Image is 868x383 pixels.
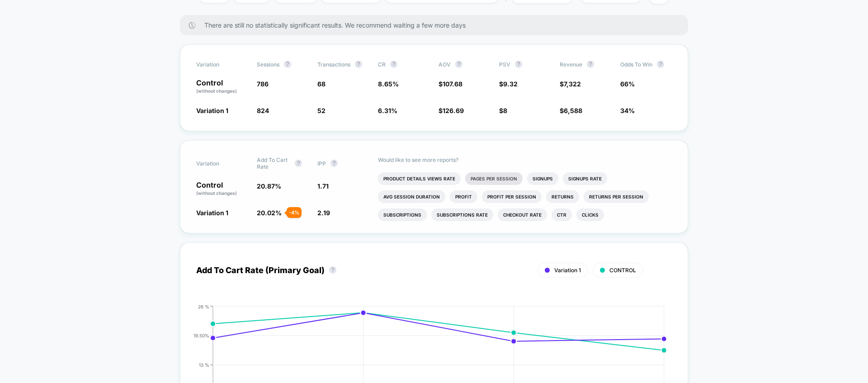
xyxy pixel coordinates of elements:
[257,182,281,190] span: 20.87 %
[515,61,522,68] button: ?
[390,61,397,68] button: ?
[443,107,464,114] span: 126.69
[196,88,237,94] span: (without changes)
[439,107,464,114] span: $
[378,80,399,88] span: 8.65 %
[431,208,493,221] li: Subscriptions Rate
[609,267,636,274] span: CONTROL
[193,333,209,338] tspan: 19.50%
[584,190,649,203] li: Returns Per Session
[317,209,330,217] span: 2.19
[257,107,269,114] span: 824
[257,209,282,217] span: 20.02 %
[317,182,329,190] span: 1.71
[560,80,581,88] span: $
[199,362,209,368] tspan: 13 %
[329,266,336,274] button: ?
[546,190,579,203] li: Returns
[439,80,462,88] span: $
[465,172,523,185] li: Pages Per Session
[587,61,594,68] button: ?
[198,304,209,309] tspan: 26 %
[330,160,338,167] button: ?
[554,267,581,274] span: Variation 1
[564,107,582,114] span: 6,588
[560,107,582,114] span: $
[196,107,228,114] span: Variation 1
[378,172,461,185] li: Product Details Views Rate
[576,208,604,221] li: Clicks
[498,208,547,221] li: Checkout Rate
[499,61,510,68] span: PSV
[443,80,462,88] span: 107.68
[450,190,477,203] li: Profit
[482,190,542,203] li: Profit Per Session
[439,61,451,68] span: AOV
[564,80,581,88] span: 7,322
[620,80,635,88] span: 66%
[563,172,607,185] li: Signups Rate
[503,107,507,114] span: 8
[378,107,397,114] span: 6.31 %
[657,61,664,68] button: ?
[620,107,635,114] span: 34%
[196,79,248,95] p: Control
[355,61,362,68] button: ?
[257,80,269,88] span: 786
[317,160,326,167] span: IPP
[196,61,246,68] span: Variation
[284,61,291,68] button: ?
[378,156,672,163] p: Would like to see more reports?
[317,107,325,114] span: 52
[317,61,350,68] span: Transactions
[287,207,302,218] div: - 4 %
[378,208,427,221] li: Subscriptions
[378,61,386,68] span: CR
[196,156,246,170] span: Variation
[257,156,290,170] span: Add To Cart Rate
[317,80,325,88] span: 68
[620,61,670,68] span: Odds to Win
[378,190,445,203] li: Avg Session Duration
[560,61,582,68] span: Revenue
[527,172,558,185] li: Signups
[257,61,279,68] span: Sessions
[499,107,507,114] span: $
[295,160,302,167] button: ?
[204,21,670,29] span: There are still no statistically significant results. We recommend waiting a few more days
[503,80,518,88] span: 9.32
[196,209,228,217] span: Variation 1
[196,190,237,196] span: (without changes)
[455,61,462,68] button: ?
[552,208,572,221] li: Ctr
[196,181,248,197] p: Control
[499,80,518,88] span: $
